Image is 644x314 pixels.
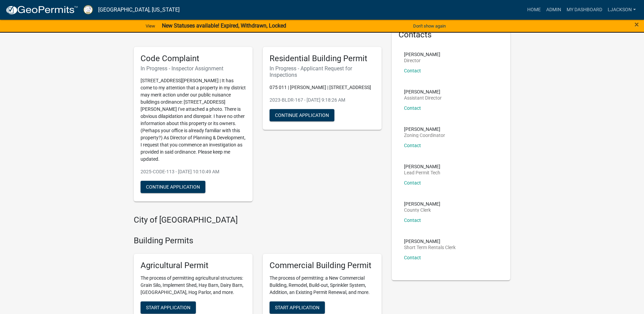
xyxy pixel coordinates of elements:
[404,208,440,212] p: County Clerk
[404,239,456,244] p: [PERSON_NAME]
[605,3,639,16] a: ljackson
[270,109,334,121] button: Continue Application
[404,52,440,57] p: [PERSON_NAME]
[141,301,196,314] button: Start Application
[544,3,564,16] a: Admin
[564,3,605,16] a: My Dashboard
[404,255,421,260] a: Contact
[270,301,325,314] button: Start Application
[270,54,375,64] h5: Residential Building Permit
[134,215,382,225] h4: City of [GEOGRAPHIC_DATA]
[634,20,639,29] span: ×
[141,54,246,64] h5: Code Complaint
[141,181,205,193] button: Continue Application
[404,95,442,100] p: Assistant Director
[270,97,375,104] p: 2023-BLDR-167 - [DATE] 9:18:26 AM
[404,217,421,223] a: Contact
[84,5,93,14] img: Putnam County, Georgia
[404,105,421,111] a: Contact
[141,168,246,175] p: 2025-CODE-113 - [DATE] 10:10:49 AM
[98,4,180,16] a: [GEOGRAPHIC_DATA], [US_STATE]
[270,65,375,78] h6: In Progress - Applicant Request for Inspections
[410,20,448,32] button: Don't show again
[404,127,445,132] p: [PERSON_NAME]
[270,84,375,91] p: 075 011 | [PERSON_NAME] | [STREET_ADDRESS]
[141,261,246,271] h5: Agricultural Permit
[270,275,375,296] p: The process of permitting: a New Commercial Building, Remodel, Build-out, Sprinkler System, Addit...
[143,20,158,32] a: View
[270,261,375,271] h5: Commercial Building Permit
[162,22,286,29] strong: New Statuses available! Expired, Withdrawn, Locked
[404,245,456,250] p: Short Term Rentals Clerk
[404,202,440,206] p: [PERSON_NAME]
[399,30,504,40] h5: Contacts
[404,133,445,138] p: Zoning Coordinator
[404,58,440,63] p: Director
[404,68,421,73] a: Contact
[634,20,639,29] button: Close
[525,3,544,16] a: Home
[404,170,440,175] p: Lead Permit Tech
[141,275,246,296] p: The process of permitting agricultural structures: Grain Silo, Implement Shed, Hay Barn, Dairy Ba...
[146,304,190,310] span: Start Application
[404,89,442,94] p: [PERSON_NAME]
[404,180,421,186] a: Contact
[275,304,319,310] span: Start Application
[404,143,421,148] a: Contact
[141,65,246,72] h6: In Progress - Inspector Assignment
[134,236,382,246] h4: Building Permits
[141,77,246,163] p: [STREET_ADDRESS][PERSON_NAME] | It has come to my attention that a property in my district may me...
[404,164,440,169] p: [PERSON_NAME]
